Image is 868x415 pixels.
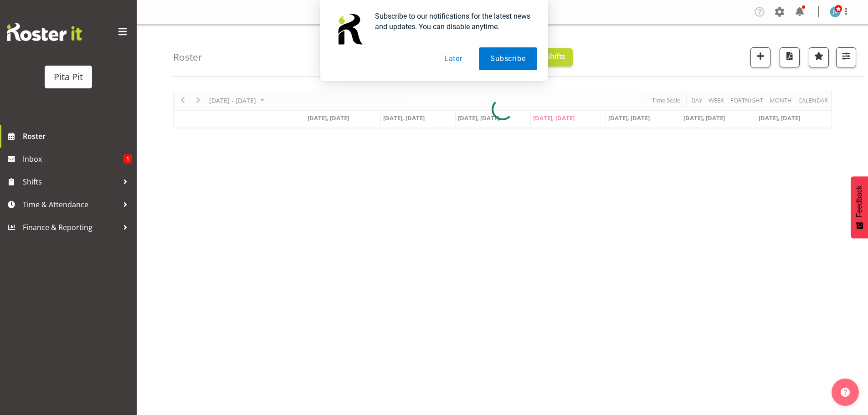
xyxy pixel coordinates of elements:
[841,388,850,397] img: help-xxl-2.png
[479,47,537,70] button: Subscribe
[331,11,368,47] img: notification icon
[23,220,118,234] span: Finance & Reporting
[23,198,118,211] span: Time & Attendance
[23,129,132,143] span: Roster
[368,11,537,32] div: Subscribe to our notifications for the latest news and updates. You can disable anytime.
[851,176,868,238] button: Feedback - Show survey
[23,152,123,166] span: Inbox
[433,47,474,70] button: Later
[123,154,132,164] span: 1
[23,175,118,189] span: Shifts
[855,185,863,217] span: Feedback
